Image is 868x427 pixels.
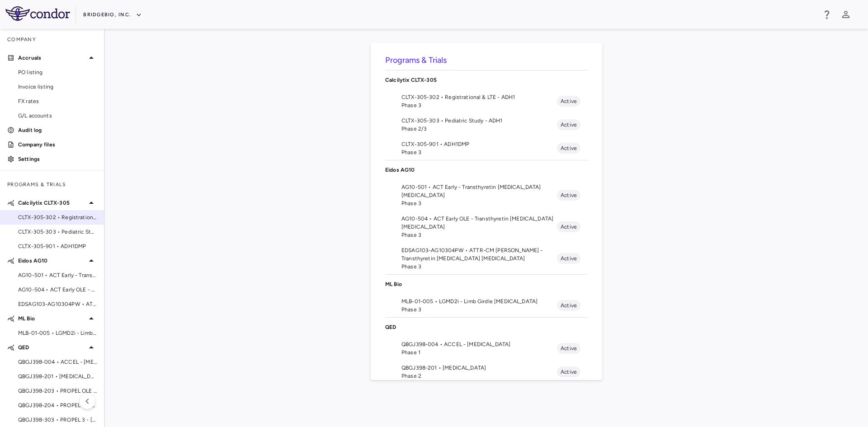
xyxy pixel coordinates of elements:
span: FX rates [18,97,97,105]
span: Phase 2/3 [401,125,557,133]
span: QBGJ398-303 • PROPEL 3 - [MEDICAL_DATA] [18,416,97,424]
li: QBGJ398-004 • ACCEL - [MEDICAL_DATA]Phase 1Active [385,337,588,360]
p: Eidos AG10 [385,166,588,174]
p: ML Bio [18,314,86,323]
h6: Programs & Trials [385,54,588,66]
p: ML Bio [385,280,588,288]
p: Accruals [18,54,86,62]
span: Phase 2 [401,372,557,380]
p: Company files [18,141,97,149]
span: Phase 1 [401,348,557,357]
p: Eidos AG10 [18,257,86,265]
li: CLTX-305-303 • Pediatric Study - ADH1Phase 2/3Active [385,113,588,136]
span: Active [557,344,580,352]
p: QED [18,343,86,352]
li: CLTX-305-302 • Registrational & LTE - ADH1Phase 3Active [385,89,588,113]
span: Active [557,301,580,310]
span: CLTX-305-303 • Pediatric Study - ADH1 [18,228,97,236]
span: EDSAG103-AG10304PW • ATTR-CM [PERSON_NAME] - Transthyretin [MEDICAL_DATA] [MEDICAL_DATA] [18,300,97,308]
p: Audit log [18,126,97,134]
p: Settings [18,155,97,163]
span: QBGJ398-004 • ACCEL - [MEDICAL_DATA] [401,340,557,348]
div: QED [385,318,588,337]
li: AG10-501 • ACT Early - Transthyretin [MEDICAL_DATA] [MEDICAL_DATA]Phase 3Active [385,179,588,211]
li: EDSAG103-AG10304PW • ATTR-CM [PERSON_NAME] - Transthyretin [MEDICAL_DATA] [MEDICAL_DATA]Phase 3Ac... [385,243,588,274]
span: QBGJ398-201 • [MEDICAL_DATA] [401,364,557,372]
span: Phase 3 [401,305,557,314]
p: Calcilytix CLTX-305 [18,199,86,207]
span: CLTX-305-303 • Pediatric Study - ADH1 [401,117,557,125]
span: Phase 3 [401,101,557,109]
span: Active [557,223,580,231]
span: EDSAG103-AG10304PW • ATTR-CM [PERSON_NAME] - Transthyretin [MEDICAL_DATA] [MEDICAL_DATA] [401,246,557,263]
span: QBGJ398-201 • [MEDICAL_DATA] [18,372,97,380]
span: MLB-01-005 • LGMD2i - Limb Girdle [MEDICAL_DATA] [18,329,97,337]
span: Phase 3 [401,231,557,239]
li: MLB-01-005 • LGMD2i - Limb Girdle [MEDICAL_DATA]Phase 3Active [385,294,588,317]
span: Active [557,97,580,105]
span: PO listing [18,68,97,76]
span: QBGJ398-203 • PROPEL OLE - [MEDICAL_DATA] [18,387,97,395]
span: Phase 3 [401,263,557,271]
div: ML Bio [385,275,588,294]
span: QBGJ398-004 • ACCEL - [MEDICAL_DATA] [18,358,97,366]
li: AG10-504 • ACT Early OLE - Transthyretin [MEDICAL_DATA] [MEDICAL_DATA]Phase 3Active [385,211,588,243]
span: CLTX-305-302 • Registrational & LTE - ADH1 [401,93,557,101]
li: QBGJ398-201 • [MEDICAL_DATA]Phase 2Active [385,360,588,384]
span: AG10-501 • ACT Early - Transthyretin [MEDICAL_DATA] [MEDICAL_DATA] [18,271,97,279]
span: CLTX-305-302 • Registrational & LTE - ADH1 [18,213,97,221]
span: Phase 3 [401,199,557,207]
span: AG10-504 • ACT Early OLE - Transthyretin [MEDICAL_DATA] [MEDICAL_DATA] [18,286,97,294]
span: Active [557,144,580,152]
span: MLB-01-005 • LGMD2i - Limb Girdle [MEDICAL_DATA] [401,297,557,305]
button: BridgeBio, Inc. [83,8,142,22]
span: G/L accounts [18,112,97,120]
span: Active [557,368,580,376]
img: logo-full-BYUhSk78.svg [5,6,70,21]
p: Calcilytix CLTX-305 [385,76,588,84]
span: Active [557,191,580,199]
span: QBGJ398-204 • PROPEL I&T - [MEDICAL_DATA] [18,401,97,409]
span: Active [557,254,580,263]
span: Invoice listing [18,83,97,91]
span: AG10-504 • ACT Early OLE - Transthyretin [MEDICAL_DATA] [MEDICAL_DATA] [401,215,557,231]
span: Active [557,121,580,129]
div: Eidos AG10 [385,160,588,179]
p: QED [385,323,588,331]
div: Calcilytix CLTX-305 [385,70,588,89]
span: CLTX-305-901 • ADH1DMP [401,140,557,148]
span: CLTX-305-901 • ADH1DMP [18,242,97,250]
span: AG10-501 • ACT Early - Transthyretin [MEDICAL_DATA] [MEDICAL_DATA] [401,183,557,199]
span: Phase 3 [401,148,557,156]
li: CLTX-305-901 • ADH1DMPPhase 3Active [385,136,588,160]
